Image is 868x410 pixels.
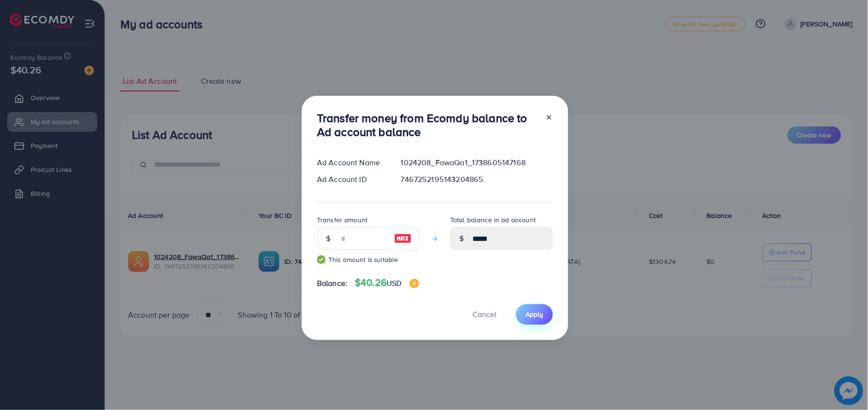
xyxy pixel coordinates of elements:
div: Ad Account Name [309,157,393,168]
span: Apply [526,309,543,319]
span: Balance: [317,278,347,289]
div: Ad Account ID [309,174,393,185]
label: Total balance in ad account [450,215,536,225]
button: Cancel [460,304,508,325]
button: Apply [516,304,553,325]
div: 7467252195143204865 [393,174,561,185]
span: USD [387,278,401,288]
h4: $40.26 [355,277,419,289]
small: This amount is suitable [317,255,420,264]
span: Cancel [472,309,496,319]
h3: Transfer money from Ecomdy balance to Ad account balance [317,111,538,139]
img: image [410,279,419,288]
img: guide [317,255,326,264]
label: Transfer amount [317,215,367,225]
div: 1024208_FawaQa1_1738605147168 [393,157,561,168]
img: image [394,233,411,244]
